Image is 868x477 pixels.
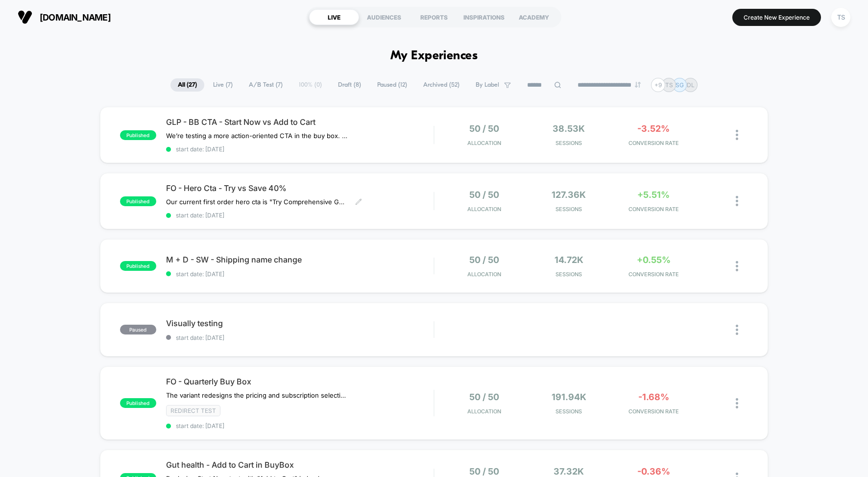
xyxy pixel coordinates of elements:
[732,9,821,26] button: Create New Experience
[309,9,359,25] div: LIVE
[637,123,670,134] span: -3.52%
[166,117,434,127] span: GLP - BB CTA - Start Now vs Add to Cart
[555,255,583,265] span: 14.72k
[675,81,684,89] p: SG
[166,460,434,470] span: Gut health - Add to Cart in BuyBox
[469,466,499,477] span: 50 / 50
[416,78,467,92] span: Archived ( 52 )
[529,271,609,278] span: Sessions
[637,466,670,477] span: -0.36%
[166,270,434,278] span: start date: [DATE]
[665,81,673,89] p: TS
[467,271,501,278] span: Allocation
[736,261,738,271] img: close
[614,206,694,213] span: CONVERSION RATE
[614,408,694,415] span: CONVERSION RATE
[467,140,501,146] span: Allocation
[166,183,434,193] span: FO - Hero Cta - Try vs Save 40%
[359,9,409,25] div: AUDIENCES
[166,422,434,429] span: start date: [DATE]
[120,196,156,206] span: published
[736,196,738,206] img: close
[241,78,290,92] span: A/B Test ( 7 )
[509,9,559,25] div: ACADEMY
[459,9,509,25] div: INSPIRATIONS
[469,392,499,402] span: 50 / 50
[469,190,499,200] span: 50 / 50
[166,212,434,219] span: start date: [DATE]
[554,466,584,477] span: 37.32k
[15,9,114,25] button: [DOMAIN_NAME]
[166,334,434,341] span: start date: [DATE]
[831,8,850,27] div: TS
[637,190,670,200] span: +5.51%
[206,78,240,92] span: Live ( 7 )
[40,12,111,23] span: [DOMAIN_NAME]
[166,318,434,328] span: Visually testing
[390,49,478,63] h1: My Experiences
[18,10,32,24] img: Visually logo
[409,9,459,25] div: REPORTS
[553,123,585,134] span: 38.53k
[687,81,695,89] p: DL
[552,392,586,402] span: 191.94k
[467,408,501,415] span: Allocation
[635,82,641,88] img: end
[651,78,665,92] div: + 9
[166,132,348,140] span: We’re testing a more action-oriented CTA in the buy box. The current button reads “Start Now.” We...
[370,78,414,92] span: Paused ( 12 )
[638,392,669,402] span: -1.68%
[476,81,499,89] span: By Label
[166,145,434,153] span: start date: [DATE]
[467,206,501,213] span: Allocation
[614,140,694,146] span: CONVERSION RATE
[469,123,499,134] span: 50 / 50
[166,377,434,386] span: FO - Quarterly Buy Box
[166,391,348,399] span: The variant redesigns the pricing and subscription selection interface by introducing a more stru...
[120,398,156,408] span: published
[166,255,434,264] span: M + D - SW - Shipping name change
[736,130,738,140] img: close
[637,255,671,265] span: +0.55%
[529,206,609,213] span: Sessions
[170,78,204,92] span: All ( 27 )
[736,398,738,408] img: close
[120,325,156,334] span: paused
[469,255,499,265] span: 50 / 50
[331,78,368,92] span: Draft ( 8 )
[166,198,348,206] span: Our current first order hero cta is "Try Comprehensive Gummies". We are testing it against "Save ...
[552,190,586,200] span: 127.36k
[166,405,220,416] span: Redirect Test
[736,325,738,335] img: close
[529,140,609,146] span: Sessions
[828,7,853,27] button: TS
[529,408,609,415] span: Sessions
[120,261,156,271] span: published
[614,271,694,278] span: CONVERSION RATE
[120,130,156,140] span: published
